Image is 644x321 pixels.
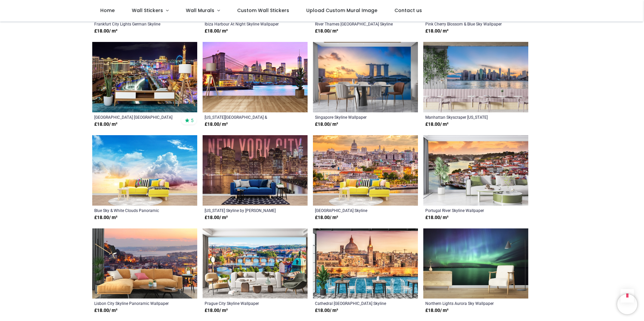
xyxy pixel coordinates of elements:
strong: £ 18.00 / m² [315,28,338,35]
a: Frankfurt City Lights German Skyline Wallpaper [94,21,175,26]
a: Singapore Skyline Wallpaper [315,114,396,120]
span: Wall Murals [186,7,214,14]
span: 5 [191,117,194,123]
img: Northern Lights Aurora Sky Wall Mural Wallpaper - Mod5 [423,228,528,299]
strong: £ 18.00 / m² [94,28,117,35]
a: Pink Cherry Blossom & Blue Sky Wallpaper [425,21,506,26]
img: Las Vegas Casino USA City Skyline Wall Mural Wallpaper [92,42,197,112]
strong: £ 18.00 / m² [94,214,117,221]
a: [US_STATE][GEOGRAPHIC_DATA] & [GEOGRAPHIC_DATA] Skylines Wallpaper [205,114,285,120]
img: Cathedral Malta City Skyline Wall Mural Wallpaper [313,228,418,299]
span: Wall Stickers [132,7,163,14]
strong: £ 18.00 / m² [315,307,338,314]
span: Contact us [394,7,422,14]
img: Portugal River Skyline Wall Mural Wallpaper [423,135,528,206]
strong: £ 18.00 / m² [205,307,228,314]
span: Home [100,7,115,14]
a: Ibiza Harbour At Night Skyline Wallpaper [205,21,285,26]
a: Manhattan Skyscraper [US_STATE] Wallpaper [425,114,506,120]
a: River Thames [GEOGRAPHIC_DATA] Skyline Wallpaper [315,21,396,26]
img: Havana City Skyline Cuba Cityscape Wall Mural Wallpaper [313,135,418,206]
span: Custom Wall Stickers [237,7,289,14]
img: New York City & Brooklyn Bridge Skylines Wall Mural Wallpaper [203,42,308,112]
img: New York Skyline Wall Mural by Melanie Viola - Mod6 [203,135,308,206]
a: [GEOGRAPHIC_DATA] Skyline [GEOGRAPHIC_DATA] Cityscape Wallpaper [315,208,396,213]
img: Prague City Skyline Wall Mural Wallpaper [203,228,308,299]
strong: £ 18.00 / m² [425,28,448,35]
img: Lisbon City Skyline Panoramic Wall Mural Wallpaper [92,228,197,299]
strong: £ 18.00 / m² [205,28,228,35]
img: Blue Sky & White Clouds Panoramic Wall Mural Wallpaper [92,135,197,206]
strong: £ 18.00 / m² [315,121,338,128]
strong: £ 18.00 / m² [425,214,448,221]
a: Prague City Skyline Wallpaper [205,301,285,306]
a: [GEOGRAPHIC_DATA] [GEOGRAPHIC_DATA] City Skyline Wallpaper [94,114,175,120]
img: Manhattan Skyscraper New York Wall Mural Wallpaper [423,42,528,112]
strong: £ 18.00 / m² [94,121,117,128]
a: [US_STATE] Skyline by [PERSON_NAME] [205,208,285,213]
a: Northern Lights Aurora Sky Wallpaper [425,301,506,306]
strong: £ 18.00 / m² [425,307,448,314]
strong: £ 18.00 / m² [94,307,117,314]
a: Lisbon City Skyline Panoramic Wallpaper [94,301,175,306]
span: Upload Custom Mural Image [306,7,377,14]
strong: £ 18.00 / m² [205,121,228,128]
a: Cathedral [GEOGRAPHIC_DATA] Skyline Wallpaper [315,301,396,306]
iframe: Brevo live chat [617,294,637,314]
strong: £ 18.00 / m² [205,214,228,221]
strong: £ 18.00 / m² [425,121,448,128]
strong: £ 18.00 / m² [315,214,338,221]
a: Portugal River Skyline Wallpaper [425,208,506,213]
img: Singapore Skyline Wall Mural Wallpaper [313,42,418,112]
a: Blue Sky & White Clouds Panoramic Wallpaper [94,208,175,213]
